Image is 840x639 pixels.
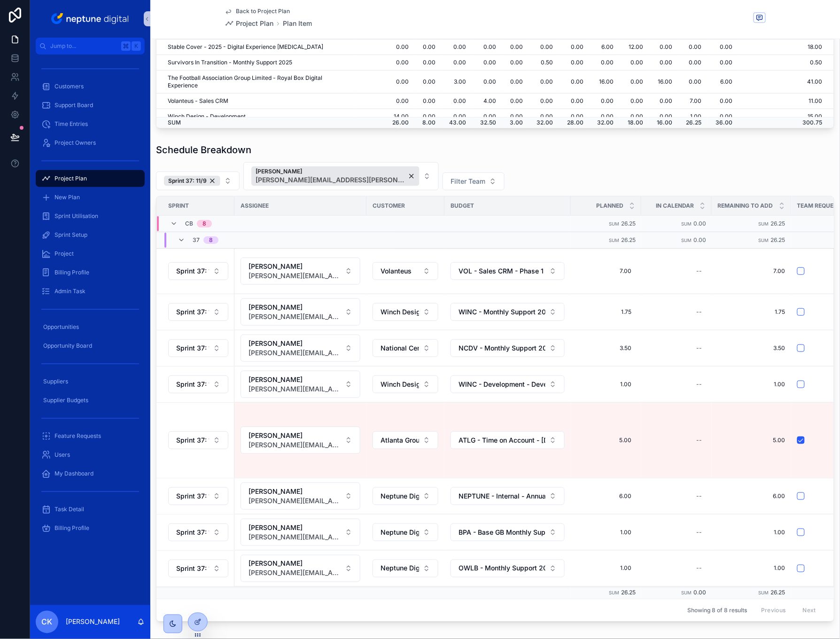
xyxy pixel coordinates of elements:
[708,109,739,125] td: 0.00
[717,308,786,316] span: 1.75
[620,109,649,125] td: 0.00
[49,11,132,26] img: App logo
[372,559,439,578] a: Select Button
[240,334,361,362] a: Select Button
[54,506,84,513] span: Task Detail
[43,323,79,331] span: Opportunities
[647,561,706,576] a: --
[697,436,702,444] div: --
[54,432,101,440] span: Feature Requests
[459,528,545,537] span: BPA - Base GB Monthly Support 2025 - [DATE]
[441,117,472,128] td: 43.00
[50,42,117,50] span: Jump to...
[502,117,529,128] td: 3.00
[414,94,441,109] td: 0.00
[451,375,565,393] button: Select Button
[36,373,145,390] a: Suppliers
[36,283,145,300] a: Admin Task
[472,39,502,55] td: 0.00
[36,465,145,482] a: My Dashboard
[251,166,420,186] button: Unselect 138
[472,117,502,128] td: 32.50
[240,554,361,583] a: Select Button
[450,303,565,321] a: Select Button
[502,94,529,109] td: 0.00
[502,55,529,70] td: 0.00
[373,560,438,577] button: Select Button
[168,487,229,506] a: Select Button
[649,94,678,109] td: 0.00
[36,264,145,281] a: Billing Profile
[450,559,565,578] a: Select Button
[156,55,354,70] td: Survivors In Transition - Monthly Support 2025
[372,303,439,321] a: Select Button
[502,39,529,55] td: 0.00
[54,524,89,532] span: Billing Profile
[249,303,341,312] span: [PERSON_NAME]
[36,428,145,444] a: Feature Requests
[43,342,92,350] span: Opportunity Board
[241,257,360,285] button: Select Button
[168,303,229,321] a: Select Button
[249,348,341,358] span: [PERSON_NAME][EMAIL_ADDRESS][PERSON_NAME][DOMAIN_NAME]
[240,298,361,326] a: Select Button
[738,70,834,94] td: 41.00
[717,344,786,352] a: 3.50
[168,431,228,449] button: Select Button
[241,335,360,362] button: Select Button
[441,109,472,125] td: 0.00
[241,555,360,582] button: Select Button
[441,55,472,70] td: 0.00
[414,109,441,125] td: 0.00
[647,341,706,356] a: --
[36,134,145,151] a: Project Owners
[529,109,559,125] td: 0.00
[697,492,702,500] div: --
[459,491,545,501] span: NEPTUNE - Internal - Annual Leave
[589,109,620,125] td: 0.00
[176,528,209,537] span: Sprint 37: 11/9
[738,55,834,70] td: 0.50
[414,55,441,70] td: 0.00
[589,70,620,94] td: 16.00
[529,70,559,94] td: 0.00
[36,38,145,55] button: Jump to...K
[649,117,678,128] td: 16.00
[54,250,74,257] span: Project
[717,492,786,500] a: 6.00
[708,94,739,109] td: 0.00
[36,189,145,206] a: New Plan
[580,267,632,275] span: 7.00
[647,304,706,319] a: --
[354,55,414,70] td: 0.00
[576,304,636,319] a: 1.75
[451,431,565,449] button: Select Button
[168,559,229,578] a: Select Button
[372,339,439,358] a: Select Button
[54,83,84,90] span: Customers
[647,489,706,504] a: --
[156,39,354,55] td: Stable Cover - 2025 - Digital Experience [MEDICAL_DATA]
[156,70,354,94] td: The Football Association Group Limited - Royal Box Digital Experience
[414,39,441,55] td: 0.00
[697,344,702,352] div: --
[472,109,502,125] td: 0.00
[529,94,559,109] td: 0.00
[354,109,414,125] td: 14.00
[450,487,565,506] a: Select Button
[559,39,590,55] td: 0.00
[381,307,419,317] span: Winch Design
[738,117,834,128] td: 300.75
[176,491,209,501] span: Sprint 37: 11/9
[168,177,207,185] span: Sprint 37: 11/9
[43,397,88,404] span: Supplier Budgets
[441,39,472,55] td: 0.00
[678,109,707,125] td: 1.00
[459,436,545,445] span: ATLG - Time on Account - [DATE]
[451,523,565,541] button: Select Button
[381,266,412,276] span: Volanteus
[708,70,739,94] td: 6.00
[738,109,834,125] td: 15.00
[649,39,678,55] td: 0.00
[450,375,565,394] a: Select Button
